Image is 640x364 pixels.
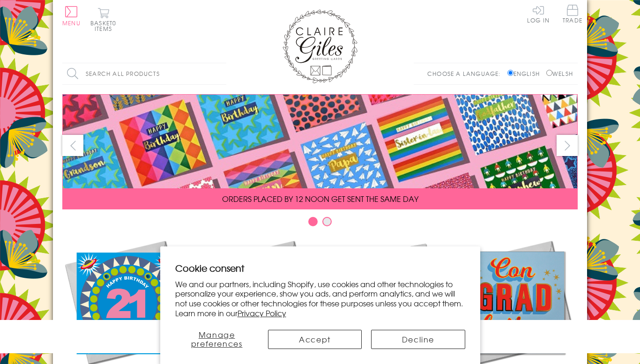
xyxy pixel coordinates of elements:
input: Welsh [546,70,552,76]
span: Menu [62,19,81,27]
input: English [507,70,513,76]
button: Decline [371,330,465,349]
button: Carousel Page 1 (Current Slide) [308,217,318,226]
button: next [557,135,578,156]
span: ORDERS PLACED BY 12 NOON GET SENT THE SAME DAY [222,193,418,204]
button: Carousel Page 2 [322,217,332,226]
div: Carousel Pagination [62,216,578,231]
button: prev [62,135,83,156]
button: Manage preferences [175,330,259,349]
p: Choose a language: [427,69,506,78]
input: Search [217,63,226,84]
span: Trade [563,5,582,23]
a: Privacy Policy [238,307,286,319]
button: Basket0 items [90,7,116,31]
label: Welsh [546,69,573,78]
button: Accept [268,330,362,349]
h2: Cookie consent [175,261,465,275]
p: We and our partners, including Shopify, use cookies and other technologies to personalize your ex... [175,279,465,318]
span: Manage preferences [191,329,243,349]
label: English [507,69,544,78]
img: Claire Giles Greetings Cards [283,9,357,83]
span: 0 items [95,19,116,33]
a: Log In [527,5,550,23]
input: Search all products [62,63,226,84]
a: Trade [563,5,582,25]
button: Menu [62,6,81,26]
